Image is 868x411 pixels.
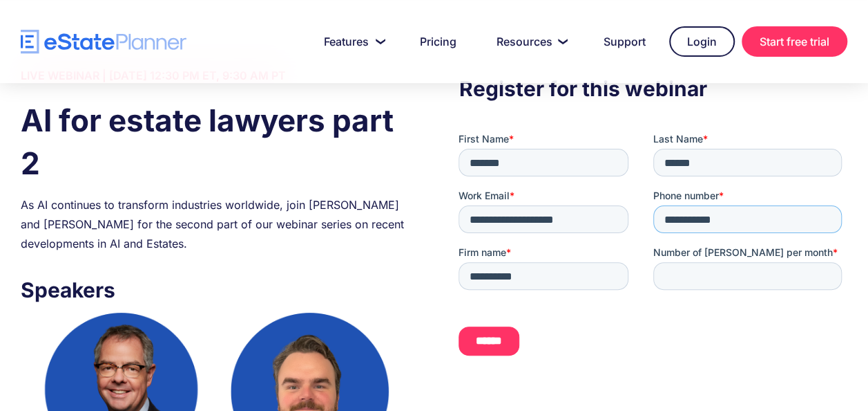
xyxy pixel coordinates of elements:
h1: AI for estate lawyers part 2 [21,99,409,185]
div: As AI continues to transform industries worldwide, join [PERSON_NAME] and [PERSON_NAME] for the s... [21,195,409,253]
a: home [21,30,186,54]
a: Resources [480,28,580,55]
a: Start free trial [742,26,847,57]
a: Pricing [403,28,473,55]
a: Support [587,28,662,55]
a: Features [307,28,396,55]
h3: Speakers [21,274,409,306]
iframe: Form 0 [459,132,847,367]
a: Login [669,26,735,57]
h3: Register for this webinar [459,73,847,104]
